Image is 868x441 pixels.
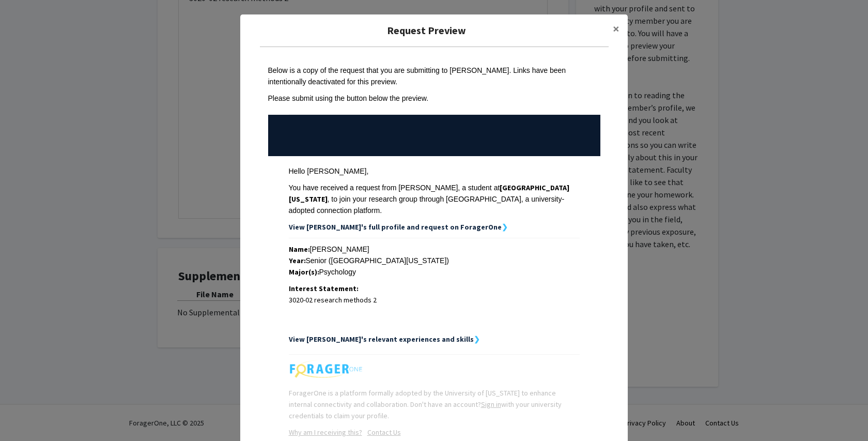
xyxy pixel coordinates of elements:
strong: View [PERSON_NAME]'s relevant experiences and skills [289,334,474,344]
button: Close [605,14,628,43]
div: You have received a request from [PERSON_NAME], a student at , to join your research group throug... [289,182,580,216]
a: Opens in a new tab [362,428,401,437]
strong: Year: [289,256,306,265]
u: Why am I receiving this? [289,428,362,437]
strong: Major(s): [289,267,319,277]
a: Opens in a new tab [289,428,362,437]
div: Psychology [289,266,580,278]
div: Below is a copy of the request that you are submitting to [PERSON_NAME]. Links have been intentio... [268,65,600,87]
strong: View [PERSON_NAME]'s full profile and request on ForagerOne [289,222,502,232]
iframe: Chat [8,394,44,433]
strong: Interest Statement: [289,284,359,293]
strong: Name: [289,245,310,254]
h5: Request Preview [249,23,605,38]
u: Contact Us [367,428,401,437]
a: Sign in [481,400,501,409]
div: Hello [PERSON_NAME], [289,165,580,177]
div: Please submit using the button below the preview. [268,93,600,104]
div: [PERSON_NAME] [289,244,580,255]
span: × [613,21,619,37]
div: Senior ([GEOGRAPHIC_DATA][US_STATE]) [289,255,580,266]
strong: ❯ [502,222,508,232]
p: 3020-02 research methods 2 [289,294,580,306]
span: ForagerOne is a platform formally adopted by the University of [US_STATE] to enhance internal con... [289,388,562,420]
strong: ❯ [474,334,480,344]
